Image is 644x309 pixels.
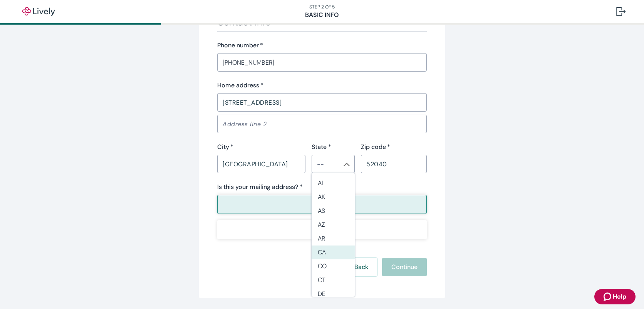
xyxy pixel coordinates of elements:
[312,273,355,287] li: CT
[17,7,60,16] img: Lively
[217,195,427,214] button: Yes
[217,41,263,50] label: Phone number
[594,289,636,304] button: Zendesk support iconHelp
[312,204,355,218] li: AS
[312,287,355,301] li: DE
[343,160,351,168] button: Close
[314,159,340,169] input: --
[217,81,263,90] label: Home address
[312,190,355,204] li: AK
[312,218,355,232] li: AZ
[361,156,427,172] input: Zip code
[217,55,427,70] input: (555) 555-5555
[312,176,355,190] li: AL
[312,232,355,246] li: AR
[217,142,233,152] label: City
[312,259,355,273] li: CO
[217,95,427,110] input: Address line 1
[345,258,377,276] button: Back
[217,116,427,132] input: Address line 2
[344,161,350,167] svg: Chevron icon
[217,220,427,239] button: No
[610,2,632,21] button: Log out
[217,182,303,192] label: Is this your mailing address? *
[312,246,355,259] li: CA
[312,142,331,152] label: State *
[217,156,305,172] input: City
[361,142,390,152] label: Zip code
[613,292,626,301] span: Help
[604,292,613,301] svg: Zendesk support icon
